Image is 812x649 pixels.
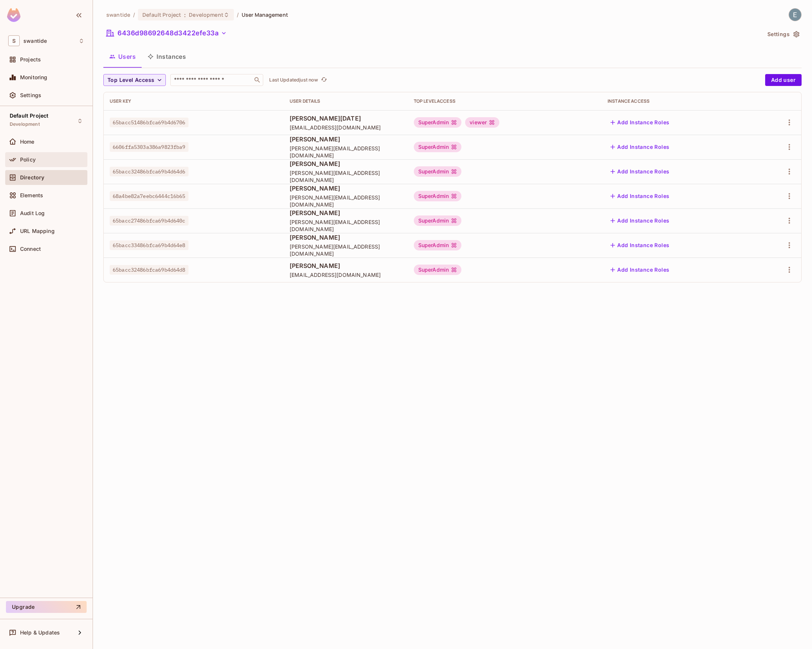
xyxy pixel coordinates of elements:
[20,210,45,216] span: Audit Log
[608,239,672,251] button: Add Instance Roles
[242,11,288,18] span: User Management
[290,262,402,270] span: [PERSON_NAME]
[20,157,36,163] span: Policy
[20,246,41,252] span: Connect
[608,98,748,104] div: Instance Access
[20,630,60,636] span: Help & Updates
[133,11,135,18] li: /
[414,98,596,104] div: Top Level Access
[269,77,318,83] p: Last Updated just now
[414,142,462,152] div: SuperAdmin
[106,11,130,18] span: the active workspace
[20,57,41,63] span: Projects
[608,215,672,227] button: Add Instance Roles
[290,145,402,159] span: [PERSON_NAME][EMAIL_ADDRESS][DOMAIN_NAME]
[414,265,462,275] div: SuperAdmin
[290,218,402,233] span: [PERSON_NAME][EMAIL_ADDRESS][DOMAIN_NAME]
[10,113,48,119] span: Default Project
[110,265,188,275] span: 65bacc32486bfca69b4d64d8
[290,243,402,257] span: [PERSON_NAME][EMAIL_ADDRESS][DOMAIN_NAME]
[290,194,402,208] span: [PERSON_NAME][EMAIL_ADDRESS][DOMAIN_NAME]
[290,98,402,104] div: User Details
[20,139,35,145] span: Home
[764,28,802,40] button: Settings
[290,233,402,242] span: [PERSON_NAME]
[110,98,278,104] div: User Key
[290,209,402,217] span: [PERSON_NAME]
[608,141,672,153] button: Add Instance Roles
[608,166,672,178] button: Add Instance Roles
[290,169,402,183] span: [PERSON_NAME][EMAIL_ADDRESS][DOMAIN_NAME]
[20,92,41,98] span: Settings
[189,11,223,18] span: Development
[608,190,672,202] button: Add Instance Roles
[142,11,181,18] span: Default Project
[7,8,20,22] img: SReyMgAAAABJRU5ErkJggg==
[10,121,40,127] span: Development
[20,175,44,180] span: Directory
[110,167,188,176] span: 65bacc32486bfca69b4d64d6
[110,142,188,152] span: 6606ffa5303a386a9823fba9
[23,38,47,44] span: Workspace: swantide
[290,135,402,143] span: [PERSON_NAME]
[110,216,188,226] span: 65bacc27486bfca69b4d640c
[318,76,328,84] span: Click to refresh data
[20,192,43,198] span: Elements
[110,118,188,127] span: 65bacc51486bfca69b4d6706
[103,47,142,66] button: Users
[789,9,801,21] img: Engineering Swantide
[290,114,402,122] span: [PERSON_NAME][DATE]
[321,76,327,84] span: refresh
[110,191,188,201] span: 68a4be82a7eebc6444c16b65
[414,191,462,201] div: SuperAdmin
[414,215,462,226] div: SuperAdmin
[414,240,462,250] div: SuperAdmin
[107,76,154,85] span: Top Level Access
[142,47,192,66] button: Instances
[20,74,48,80] span: Monitoring
[6,601,87,613] button: Upgrade
[290,160,402,168] span: [PERSON_NAME]
[608,264,672,276] button: Add Instance Roles
[465,117,499,128] div: viewer
[319,76,328,84] button: refresh
[103,27,230,39] button: 6436d98692648d3422efe33a
[184,12,186,18] span: :
[103,74,166,86] button: Top Level Access
[290,271,402,278] span: [EMAIL_ADDRESS][DOMAIN_NAME]
[8,35,20,46] span: S
[608,116,672,128] button: Add Instance Roles
[290,124,402,131] span: [EMAIL_ADDRESS][DOMAIN_NAME]
[290,184,402,192] span: [PERSON_NAME]
[414,166,462,177] div: SuperAdmin
[110,240,188,250] span: 65bacc33486bfca69b4d64e8
[414,117,462,128] div: SuperAdmin
[237,11,239,18] li: /
[20,228,55,234] span: URL Mapping
[765,74,802,86] button: Add user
